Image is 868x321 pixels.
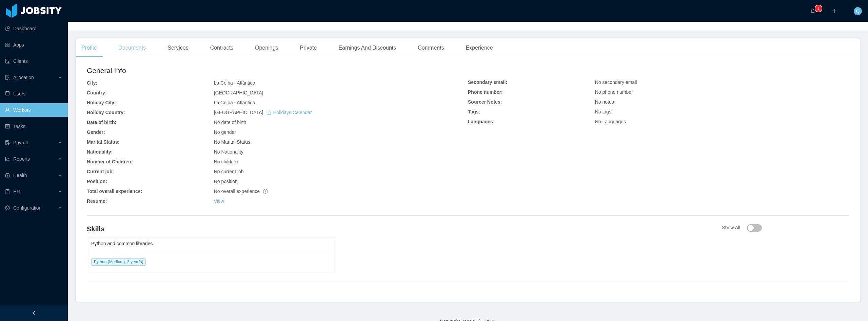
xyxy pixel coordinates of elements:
[295,38,322,57] div: Private
[5,103,62,117] a: icon: userWorkers
[333,38,401,57] div: Earnings And Discounts
[87,149,113,155] b: Nationality:
[13,140,28,145] span: Payroll
[162,38,194,57] div: Services
[5,75,10,80] i: icon: solution
[468,109,480,114] b: Tags:
[87,179,107,184] b: Position:
[5,87,62,101] a: icon: robotUsers
[87,129,105,135] b: Gender:
[87,198,107,204] b: Resume:
[87,159,133,164] b: Number of Children:
[817,5,820,12] p: 1
[87,90,106,95] b: Country:
[815,5,822,12] sup: 1
[13,189,20,194] span: HR
[5,157,10,161] i: icon: line-chart
[250,38,284,57] div: Openings
[13,156,30,162] span: Reports
[87,80,97,86] b: City:
[76,38,102,57] div: Profile
[214,189,268,194] span: No overall experience
[5,38,62,52] a: icon: appstoreApps
[214,169,244,174] span: No current job
[214,198,224,204] a: View
[87,224,722,234] h4: Skills
[214,120,246,125] span: No date of birth
[468,79,507,85] b: Secondary email:
[87,189,142,194] b: Total overall experience:
[214,129,236,135] span: No gender
[267,110,312,115] a: icon: calendarHolidays Calendar
[468,89,503,95] b: Phone number:
[214,159,238,164] span: No children
[214,179,238,184] span: No position
[595,108,849,115] div: No tags
[468,119,495,124] b: Languages:
[5,22,62,35] a: icon: pie-chartDashboard
[267,110,271,115] i: icon: calendar
[263,189,268,194] span: info-circle
[91,258,146,266] span: Python (Medium), 3 year(s)
[5,120,62,133] a: icon: profileTasks
[87,169,114,174] b: Current job:
[214,110,312,115] span: [GEOGRAPHIC_DATA]
[13,205,41,211] span: Configuration
[810,8,815,13] i: icon: bell
[5,173,10,178] i: icon: medicine-box
[113,38,151,57] div: Documents
[412,38,449,57] div: Comments
[856,7,860,15] span: Q
[13,173,27,178] span: Health
[87,139,119,145] b: Marital Status:
[91,237,332,250] div: Python and common libraries
[595,89,633,95] span: No phone number
[832,8,837,13] i: icon: plus
[13,75,34,80] span: Allocation
[205,38,239,57] div: Contracts
[5,140,10,145] i: icon: file-protect
[595,119,626,124] span: No Languages
[722,225,762,230] span: Show All
[87,100,116,105] b: Holiday City:
[595,79,637,85] span: No secondary email
[87,120,116,125] b: Date of birth:
[460,38,498,57] div: Experience
[5,189,10,194] i: icon: book
[468,99,502,105] b: Sourcer Notes:
[214,149,243,155] span: No Nationality
[5,54,62,68] a: icon: auditClients
[87,110,125,115] b: Holiday Country:
[5,206,10,210] i: icon: setting
[214,139,250,145] span: No Marital Status
[87,65,468,76] h2: General Info
[214,80,255,86] span: La Ceiba - Atlántida
[214,100,255,105] span: La Ceiba - Atlántida
[595,99,614,105] span: No notes
[214,90,263,95] span: [GEOGRAPHIC_DATA]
